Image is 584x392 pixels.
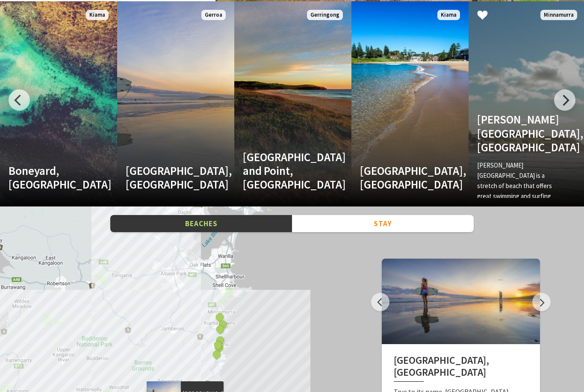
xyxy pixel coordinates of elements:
[201,10,226,21] span: Gerroa
[214,312,225,323] button: See detail about Jones Beach, Kiama Downs
[117,1,234,206] a: Another Image Used [GEOGRAPHIC_DATA], [GEOGRAPHIC_DATA] Gerroa
[243,150,325,192] h4: [GEOGRAPHIC_DATA] and Point, [GEOGRAPHIC_DATA]
[477,160,560,212] p: [PERSON_NAME][GEOGRAPHIC_DATA] is a stretch of beach that offers great swimming and surfing for…
[394,354,528,382] h2: [GEOGRAPHIC_DATA], [GEOGRAPHIC_DATA]
[360,164,442,192] h4: [GEOGRAPHIC_DATA], [GEOGRAPHIC_DATA]
[477,112,560,154] h4: [PERSON_NAME][GEOGRAPHIC_DATA], [GEOGRAPHIC_DATA]
[215,324,226,335] button: See detail about Bombo Beach, Bombo
[86,10,109,21] span: Kiama
[469,1,496,30] button: Click to Favourite Jones Beach, Kiama Downs
[110,215,292,233] button: Beaches
[211,349,222,360] button: See detail about Easts Beach, Kiama
[9,164,91,192] h4: Boneyard, [GEOGRAPHIC_DATA]
[307,10,343,21] span: Gerringong
[234,1,351,206] a: [GEOGRAPHIC_DATA] and Point, [GEOGRAPHIC_DATA] Gerringong
[351,1,469,206] a: [GEOGRAPHIC_DATA], [GEOGRAPHIC_DATA] Kiama
[212,339,224,351] button: See detail about Surf Beach, Kiama
[532,293,551,311] button: Next
[540,10,577,21] span: Minnamurra
[437,10,460,21] span: Kiama
[292,215,474,233] button: Stay
[126,164,208,192] h4: [GEOGRAPHIC_DATA], [GEOGRAPHIC_DATA]
[371,293,389,311] button: Previous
